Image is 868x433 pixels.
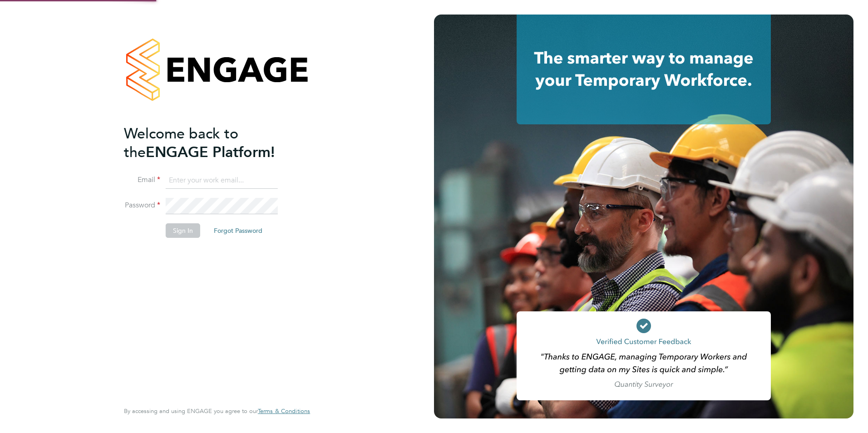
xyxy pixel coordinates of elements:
span: Welcome back to the [124,125,238,161]
h2: ENGAGE Platform! [124,124,301,162]
a: Terms & Conditions [258,408,310,415]
button: Forgot Password [207,223,270,238]
label: Email [124,175,160,185]
label: Password [124,201,160,210]
span: By accessing and using ENGAGE you agree to our [124,407,310,415]
input: Enter your work email... [166,172,278,189]
button: Sign In [166,223,200,238]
